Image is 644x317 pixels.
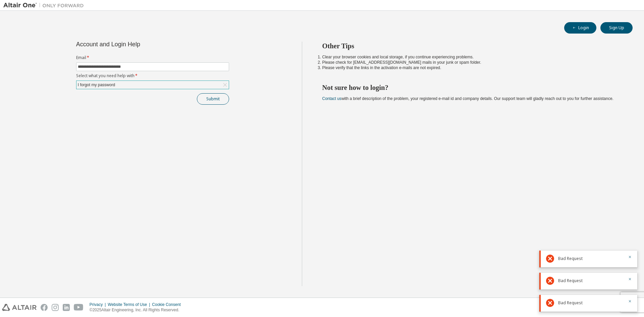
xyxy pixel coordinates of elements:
img: altair_logo.svg [2,304,37,311]
div: Account and Login Help [76,42,199,47]
div: Cookie Consent [152,302,184,307]
button: Sign Up [600,22,633,34]
h2: Other Tips [322,42,621,50]
div: I forgot my password [76,81,229,89]
label: Select what you need help with [76,73,229,78]
span: Bad Request [558,256,583,261]
div: Website Terms of Use [108,302,152,307]
li: Please verify that the links in the activation e-mails are not expired. [322,65,621,70]
li: Please check for [EMAIL_ADDRESS][DOMAIN_NAME] mails in your junk or spam folder. [322,60,621,65]
a: Contact us [322,96,341,101]
img: Altair One [3,2,87,9]
div: I forgot my password [77,81,116,89]
span: Bad Request [558,300,583,306]
button: Login [564,22,596,34]
span: with a brief description of the problem, your registered e-mail id and company details. Our suppo... [322,96,613,101]
img: facebook.svg [41,304,48,311]
img: linkedin.svg [63,304,70,311]
div: Privacy [90,302,108,307]
p: © 2025 Altair Engineering, Inc. All Rights Reserved. [90,307,185,313]
h2: Not sure how to login? [322,83,621,92]
button: Submit [197,93,229,105]
label: Email [76,55,229,60]
img: youtube.svg [74,304,84,311]
li: Clear your browser cookies and local storage, if you continue experiencing problems. [322,54,621,60]
img: instagram.svg [52,304,59,311]
span: Bad Request [558,278,583,283]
